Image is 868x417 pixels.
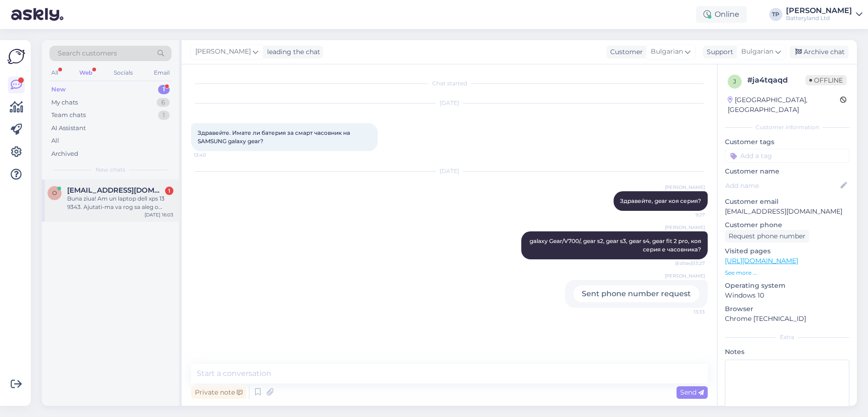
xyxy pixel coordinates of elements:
[620,197,701,204] span: Здравейте, gear коя серия?
[725,123,849,132] div: Customer information
[665,224,705,231] span: [PERSON_NAME]
[191,167,708,175] div: [DATE]
[786,7,862,22] a: [PERSON_NAME]Batteryland Ltd
[51,136,59,146] div: All
[703,47,733,57] div: Support
[194,152,229,159] span: 13:40
[152,67,172,79] div: Email
[725,333,849,341] div: Extra
[51,98,78,107] div: My chats
[51,111,86,120] div: Team chats
[725,137,849,147] p: Customer tags
[191,99,708,107] div: [DATE]
[790,46,848,58] div: Archive chat
[725,246,849,256] p: Visited pages
[725,314,849,324] p: Chrome [TECHNICAL_ID]
[191,386,246,399] div: Private note
[51,124,86,133] div: AI Assistant
[725,220,849,230] p: Customer phone
[680,388,704,396] span: Send
[747,75,806,86] div: # ja4tqaqd
[158,111,170,120] div: 1
[725,347,849,357] p: Notes
[806,75,847,85] span: Offline
[51,149,78,159] div: Archived
[725,207,849,216] p: [EMAIL_ADDRESS][DOMAIN_NAME]
[191,79,708,88] div: Chat started
[96,166,125,174] span: New chats
[733,78,736,85] span: j
[786,14,852,22] div: Batteryland Ltd
[725,167,849,176] p: Customer name
[606,47,643,57] div: Customer
[165,187,173,195] div: 1
[77,67,94,79] div: Web
[52,189,57,196] span: o
[573,285,699,302] div: Sent phone number request
[198,129,351,145] span: Здравейте. Имате ли батерия за смарт часовник на SAMSUNG galaxy gear?
[725,291,849,300] p: Windows 10
[157,98,170,107] div: 6
[112,67,135,79] div: Socials
[670,308,705,315] span: 13:33
[725,281,849,291] p: Operating system
[665,272,705,279] span: [PERSON_NAME]
[670,260,705,267] span: (Edited) 13:27
[263,47,320,57] div: leading the chat
[741,47,773,57] span: Bulgarian
[7,48,25,65] img: Askly Logo
[696,6,747,23] div: Online
[786,7,852,14] div: [PERSON_NAME]
[728,95,840,115] div: [GEOGRAPHIC_DATA], [GEOGRAPHIC_DATA]
[725,269,849,277] p: See more ...
[49,67,60,79] div: All
[725,304,849,314] p: Browser
[67,195,173,211] div: Buna ziua! Am un laptop dell xps 13 9343. Ajutati-ma va rog sa aleg o bateire..in functie de ce c...
[58,49,117,58] span: Search customers
[725,181,839,191] input: Add name
[670,211,705,218] span: 9:27
[725,149,849,163] input: Add a tag
[67,186,164,195] span: oanaciorbea4@gmail.com
[769,8,782,21] div: TP
[51,85,66,94] div: New
[145,211,173,218] div: [DATE] 16:03
[195,47,251,57] span: [PERSON_NAME]
[530,237,703,253] span: galaxy Gear/V700/, gear s2, gear s3, gear s4, gear fit 2 pro, коя серия е часовника?
[665,184,705,191] span: [PERSON_NAME]
[725,197,849,207] p: Customer email
[651,47,683,57] span: Bulgarian
[725,230,809,243] div: Request phone number
[158,85,170,94] div: 1
[725,257,798,265] a: [URL][DOMAIN_NAME]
